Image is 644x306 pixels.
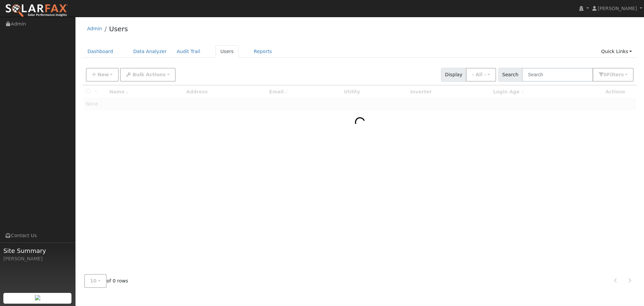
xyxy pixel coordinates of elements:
[522,68,593,82] input: Search
[5,4,68,18] img: SolarFax
[466,68,496,82] button: - All -
[128,45,172,58] a: Data Analyzer
[109,25,128,33] a: Users
[83,45,118,58] a: Dashboard
[86,68,119,82] button: New
[84,274,107,288] button: 10
[498,68,522,82] span: Search
[3,255,72,262] div: [PERSON_NAME]
[593,68,634,82] button: 0Filters
[249,45,277,58] a: Reports
[596,45,637,58] a: Quick Links
[441,68,466,82] span: Display
[132,72,166,77] span: Bulk Actions
[84,274,128,288] span: of 0 rows
[35,295,40,300] img: retrieve
[215,45,239,58] a: Users
[172,45,205,58] a: Audit Trail
[90,278,97,283] span: 10
[607,72,624,77] span: Filter
[87,26,102,31] a: Admin
[97,72,109,77] span: New
[120,68,175,82] button: Bulk Actions
[621,72,624,77] span: s
[598,6,637,11] span: [PERSON_NAME]
[3,246,72,255] span: Site Summary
